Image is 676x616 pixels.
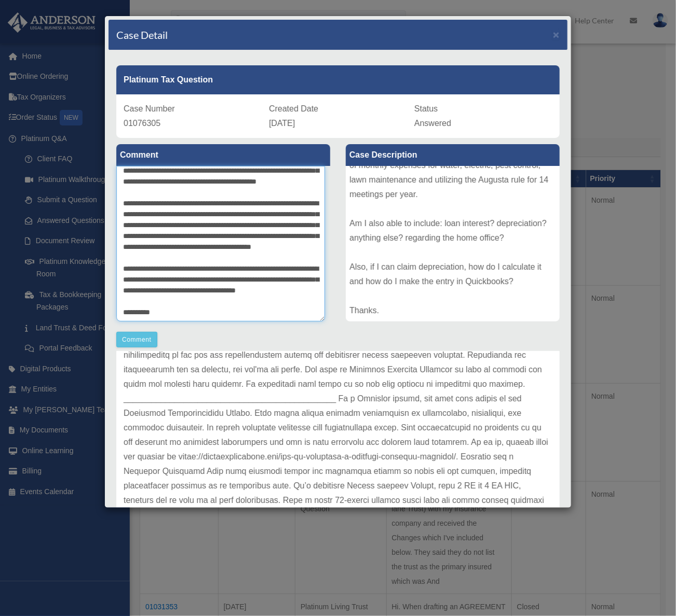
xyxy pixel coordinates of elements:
span: 01076305 [124,119,160,128]
span: Created Date [269,104,318,113]
button: Close [553,29,560,40]
span: Status [414,104,438,113]
span: × [553,29,560,40]
div: My business uses a home office in my home (9.8% of the total square footage) I am currently deduc... [346,166,560,321]
span: Case Number [124,104,175,113]
span: Answered [414,119,451,128]
button: Comment [116,332,157,347]
h4: Case Detail [116,27,168,42]
div: Platinum Tax Question [116,65,560,94]
label: Case Description [346,144,560,166]
span: [DATE] [269,119,295,128]
label: Comment [116,144,330,166]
